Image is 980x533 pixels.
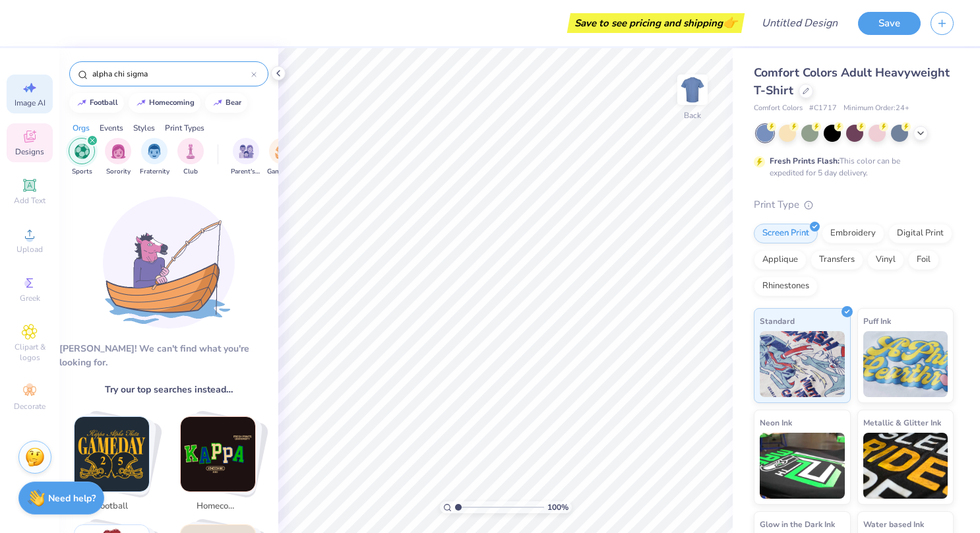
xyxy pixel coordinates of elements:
[133,122,155,134] div: Styles
[140,167,169,177] span: Fraternity
[75,417,149,491] img: football
[239,144,254,159] img: Parent's Weekend Image
[172,416,272,518] button: Stack Card Button homecoming
[760,331,845,397] img: Standard
[679,77,706,103] img: Back
[197,500,239,513] span: homecoming
[858,12,921,35] button: Save
[888,224,952,243] div: Digital Print
[843,103,909,114] span: Minimum Order: 24 +
[760,517,835,531] span: Glow in the Dark Ink
[105,138,131,177] button: filter button
[103,197,235,329] img: Loading...
[867,250,904,270] div: Vinyl
[754,276,818,296] div: Rhinestones
[7,342,53,363] span: Clipart & logos
[69,138,95,177] button: filter button
[809,103,837,114] span: # C1717
[66,416,166,518] button: Stack Card Button football
[822,224,884,243] div: Embroidery
[863,433,948,499] img: Metallic & Glitter Ink
[760,416,792,429] span: Neon Ink
[129,93,200,113] button: homecoming
[14,401,46,412] span: Decorate
[751,10,848,36] input: Untitled Design
[15,146,44,157] span: Designs
[91,67,251,80] input: Try "Alpha"
[15,98,46,108] span: Image AI
[754,224,818,243] div: Screen Print
[863,416,941,429] span: Metallic & Glitter Ink
[69,138,95,177] div: filter for Sports
[770,155,932,179] div: This color can be expedited for 5 day delivery.
[267,138,297,177] div: filter for Game Day
[231,138,261,177] button: filter button
[754,65,950,98] span: Comfort Colors Adult Heavyweight T-Shirt
[165,122,204,134] div: Print Types
[212,99,223,107] img: trend_line.gif
[75,144,90,159] img: Sports Image
[863,331,948,397] img: Puff Ink
[181,417,255,491] img: homecoming
[105,138,131,177] div: filter for Sorority
[231,167,261,177] span: Parent's Weekend
[770,156,840,166] strong: Fresh Prints Flash:
[183,167,198,177] span: Club
[863,517,924,531] span: Water based Ink
[136,99,146,107] img: trend_line.gif
[73,122,90,134] div: Orgs
[106,167,131,177] span: Sorority
[908,250,939,270] div: Foil
[90,500,133,513] span: football
[267,167,297,177] span: Game Day
[177,138,204,177] button: filter button
[754,250,807,270] div: Applique
[570,13,741,33] div: Save to see pricing and shipping
[760,433,845,499] img: Neon Ink
[811,250,863,270] div: Transfers
[59,342,278,369] div: [PERSON_NAME]! We can't find what you're looking for.
[100,122,123,134] div: Events
[105,383,233,396] span: Try our top searches instead…
[72,167,92,177] span: Sports
[226,99,241,106] div: bear
[140,138,169,177] div: filter for Fraternity
[231,138,261,177] div: filter for Parent's Weekend
[760,314,795,328] span: Standard
[77,99,87,107] img: trend_line.gif
[14,195,46,206] span: Add Text
[48,492,96,505] strong: Need help?
[69,93,124,113] button: football
[754,103,803,114] span: Comfort Colors
[177,138,204,177] div: filter for Club
[723,15,737,30] span: 👉
[140,138,169,177] button: filter button
[147,144,162,159] img: Fraternity Image
[205,93,247,113] button: bear
[684,110,701,121] div: Back
[111,144,126,159] img: Sorority Image
[20,293,40,303] span: Greek
[16,244,43,255] span: Upload
[863,314,891,328] span: Puff Ink
[547,501,568,513] span: 100 %
[275,144,290,159] img: Game Day Image
[90,99,118,106] div: football
[267,138,297,177] button: filter button
[149,99,195,106] div: homecoming
[754,197,954,212] div: Print Type
[183,144,198,159] img: Club Image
